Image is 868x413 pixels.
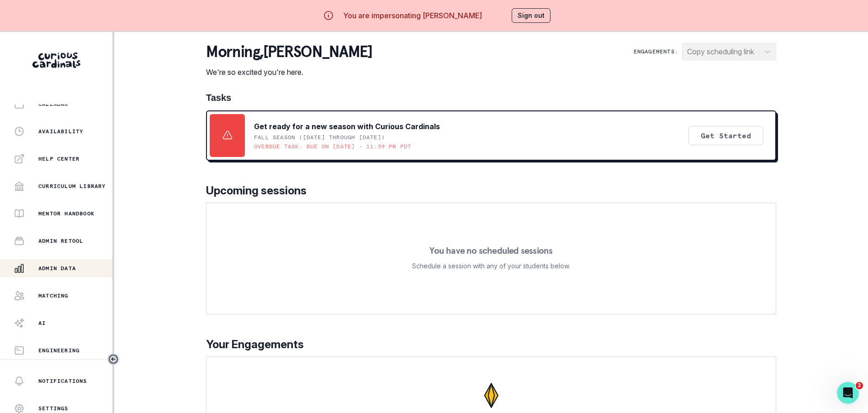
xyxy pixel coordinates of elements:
[38,183,106,190] p: Curriculum Library
[254,134,385,141] p: Fall Season ([DATE] through [DATE])
[38,347,79,354] p: Engineering
[634,48,678,55] p: Engagements:
[343,10,482,21] p: You are impersonating [PERSON_NAME]
[254,143,411,150] p: Overdue task: Due on [DATE] • 11:59 PM PDT
[412,261,570,272] p: Schedule a session with any of your students below.
[837,382,859,404] iframe: Intercom live chat
[206,92,776,103] h1: Tasks
[856,382,863,389] span: 2
[38,319,46,327] p: AI
[38,292,69,299] p: Matching
[512,8,550,23] button: Sign out
[429,246,552,255] p: You have no scheduled sessions
[206,336,776,353] p: Your Engagements
[38,210,95,217] p: Mentor Handbook
[206,183,776,199] p: Upcoming sessions
[38,377,87,385] p: Notifications
[38,405,69,412] p: Settings
[206,43,372,61] p: morning , [PERSON_NAME]
[32,52,80,68] img: Curious Cardinals Logo
[38,155,79,162] p: Help Center
[38,128,83,135] p: Availability
[254,121,440,132] p: Get ready for a new season with Curious Cardinals
[38,237,83,245] p: Admin Retool
[688,126,763,145] button: Get Started
[107,353,119,365] button: Toggle sidebar
[38,265,76,272] p: Admin Data
[206,67,372,78] p: We're so excited you're here.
